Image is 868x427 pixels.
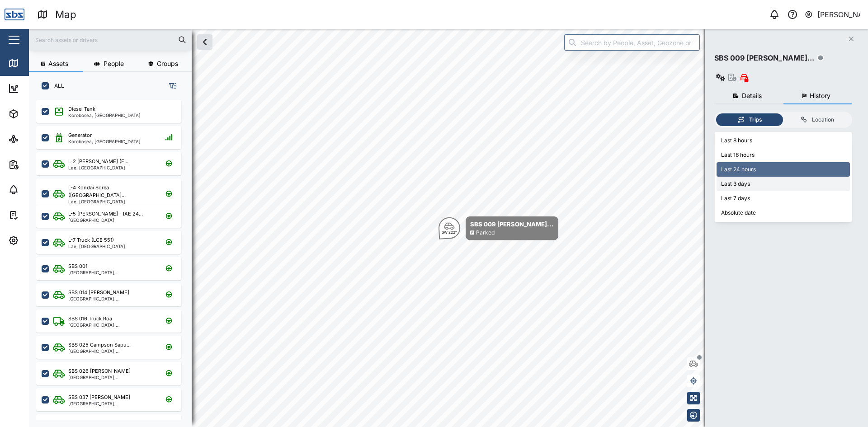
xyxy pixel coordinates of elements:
[717,148,850,163] div: Last 16 hours
[68,236,114,244] div: L-7 Truck (LCE 551)
[439,216,558,240] div: Map marker
[717,162,850,177] div: Last 24 hours
[24,58,44,68] div: Map
[68,323,155,327] div: [GEOGRAPHIC_DATA], [GEOGRAPHIC_DATA]
[24,134,45,144] div: Sites
[476,229,495,237] div: Parked
[804,8,861,21] button: [PERSON_NAME]
[564,34,700,51] input: Search by People, Asset, Geozone or Place
[24,109,52,119] div: Assets
[36,97,191,420] div: grid
[34,33,186,47] input: Search assets or drivers
[810,93,830,99] span: History
[68,315,112,323] div: SBS 016 Truck Roa
[714,52,814,64] div: SBS 009 [PERSON_NAME]...
[68,367,131,375] div: SBS 026 [PERSON_NAME]
[68,270,155,275] div: [GEOGRAPHIC_DATA], [GEOGRAPHIC_DATA]
[49,82,64,89] label: ALL
[24,235,56,245] div: Settings
[68,375,155,380] div: [GEOGRAPHIC_DATA], [GEOGRAPHIC_DATA]
[68,289,129,296] div: SBS 014 [PERSON_NAME]
[717,177,850,191] div: Last 3 days
[717,191,850,206] div: Last 7 days
[5,5,24,24] img: Main Logo
[48,61,68,67] span: Assets
[717,206,850,220] div: Absolute date
[68,401,155,406] div: [GEOGRAPHIC_DATA], [GEOGRAPHIC_DATA]
[68,105,95,113] div: Diesel Tank
[68,199,155,204] div: Lae, [GEOGRAPHIC_DATA]
[749,116,762,124] div: Trips
[24,210,48,220] div: Tasks
[68,131,92,139] div: Generator
[29,29,868,427] canvas: Map
[68,263,87,270] div: SBS 001
[104,61,124,67] span: People
[442,230,457,234] div: SW 222°
[55,7,76,23] div: Map
[717,134,850,148] div: Last 8 hours
[68,113,141,117] div: Korobosea, [GEOGRAPHIC_DATA]
[470,220,554,229] div: SBS 009 [PERSON_NAME]...
[812,116,834,124] div: Location
[68,210,143,218] div: L-5 [PERSON_NAME] - IAE 24...
[68,218,143,222] div: [GEOGRAPHIC_DATA]
[24,185,52,195] div: Alarms
[68,244,125,249] div: Lae, [GEOGRAPHIC_DATA]
[742,93,762,99] span: Details
[24,160,54,169] div: Reports
[68,341,131,349] div: SBS 025 Campson Sapu...
[157,61,178,67] span: Groups
[68,158,128,165] div: L-2 [PERSON_NAME] (F...
[24,84,64,94] div: Dashboard
[68,165,128,170] div: Lae, [GEOGRAPHIC_DATA]
[68,349,155,353] div: [GEOGRAPHIC_DATA], [GEOGRAPHIC_DATA]
[68,184,155,199] div: L-4 Kondai Sorea ([GEOGRAPHIC_DATA]...
[817,9,861,20] div: [PERSON_NAME]
[68,296,155,301] div: [GEOGRAPHIC_DATA], [GEOGRAPHIC_DATA]
[68,139,141,144] div: Korobosea, [GEOGRAPHIC_DATA]
[68,394,130,401] div: SBS 037 [PERSON_NAME]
